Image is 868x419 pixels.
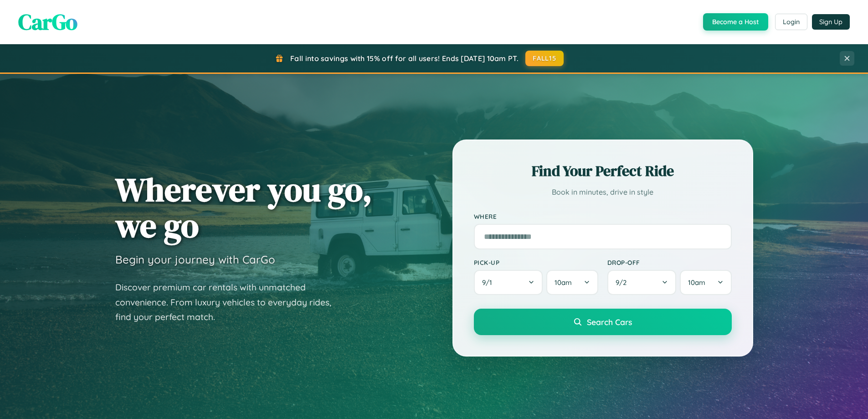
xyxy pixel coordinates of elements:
[474,212,732,220] label: Where
[680,270,731,295] button: 10am
[546,270,598,295] button: 10am
[587,317,632,327] span: Search Cars
[290,54,519,63] span: Fall into savings with 15% off for all users! Ends [DATE] 10am PT.
[18,7,77,37] span: CarGo
[474,259,598,266] label: Pick-up
[812,14,850,30] button: Sign Up
[115,253,275,266] h3: Begin your journey with CarGo
[607,259,732,266] label: Drop-off
[474,270,543,295] button: 9/1
[474,186,732,199] p: Book in minutes, drive in style
[474,161,732,181] h2: Find Your Perfect Ride
[115,280,343,325] p: Discover premium car rentals with unmatched convenience. From luxury vehicles to everyday rides, ...
[482,278,497,287] span: 9 / 1
[607,270,677,295] button: 9/2
[775,14,807,30] button: Login
[115,171,372,243] h1: Wherever you go, we go
[555,278,572,287] span: 10am
[474,309,732,335] button: Search Cars
[616,278,631,287] span: 9 / 2
[688,278,705,287] span: 10am
[525,51,564,66] button: FALL15
[703,13,768,31] button: Become a Host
